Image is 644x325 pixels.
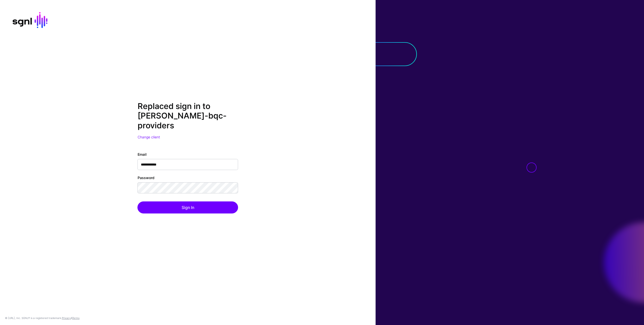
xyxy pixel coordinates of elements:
[138,175,154,180] label: Password
[72,316,79,319] a: Terms
[5,316,79,320] div: © [URL], Inc. SGNL® is a registered trademark. &
[138,101,238,130] h2: Replaced sign in to [PERSON_NAME]-bqc-providers
[138,201,238,213] button: Sign In
[138,152,147,157] label: Email
[62,316,71,319] a: Privacy
[138,135,160,139] a: Change client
